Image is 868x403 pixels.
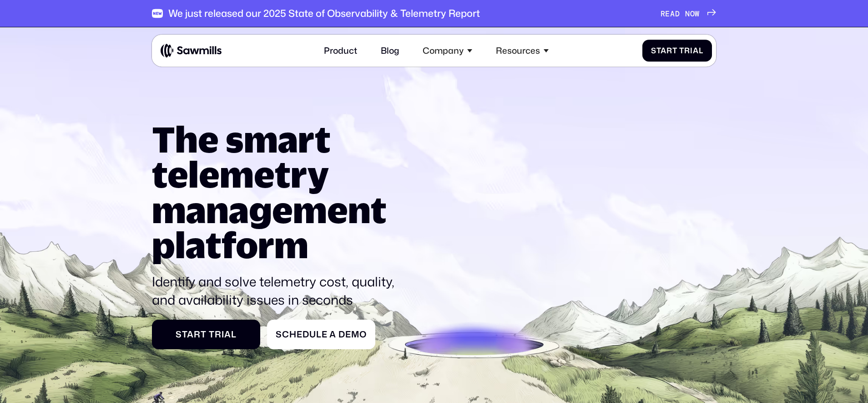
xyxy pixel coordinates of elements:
[374,39,406,62] a: Blog
[276,329,367,340] div: Schedule a Demo
[267,320,376,350] a: Schedule a Demo
[152,272,404,309] p: Identify and solve telemetry cost, quality, and availability issues in seconds
[161,329,252,340] div: Start Trial
[152,320,261,350] a: Start Trial
[642,40,712,62] a: Start Trial
[317,39,363,62] a: Product
[661,9,717,18] a: READ NOW
[152,122,404,262] h1: The smart telemetry management platform
[168,8,480,20] div: We just released our 2025 State of Observability & Telemetry Report
[496,46,540,56] div: Resources
[423,46,464,56] div: Company
[661,9,700,18] div: READ NOW
[651,46,703,55] div: Start Trial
